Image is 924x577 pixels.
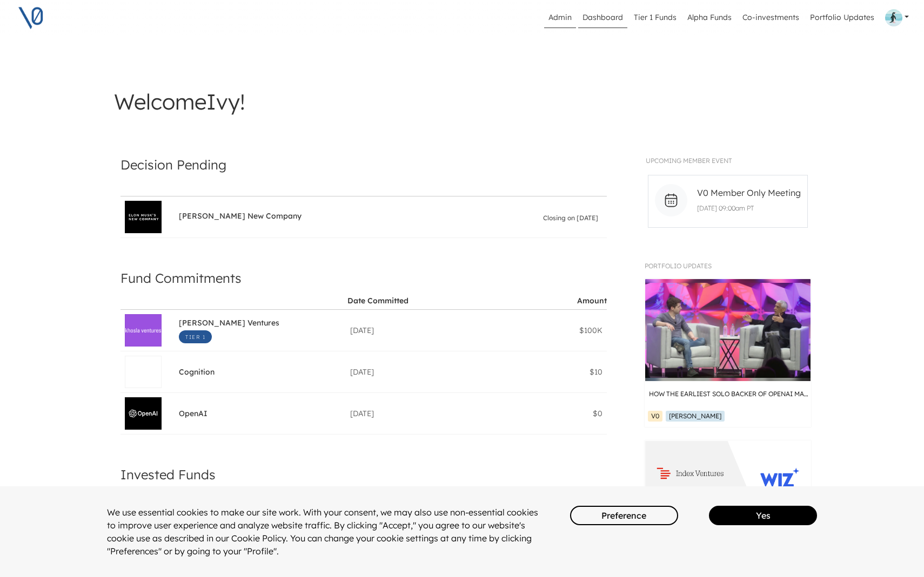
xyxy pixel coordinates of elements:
span: Cognition [179,367,215,379]
span: [PERSON_NAME] New Company [179,211,302,223]
span: Closing on [DATE] [543,213,598,223]
div: $10 [521,366,602,377]
button: Yes [709,506,817,525]
span: V0 Member Only Meeting [697,186,801,199]
div: [DATE] [350,366,513,377]
a: Tier 1 Funds [630,8,681,28]
a: Portfolio Updates [806,8,879,28]
h4: Fund Commitments [120,267,607,289]
a: Co-investments [738,8,804,28]
a: Alpha Funds [683,8,736,28]
h1: Portfolio Updates [645,262,811,270]
p: [DATE] 09:00am PT [693,203,804,213]
span: OpenAI [179,409,207,421]
a: Admin [544,8,576,28]
span: UPCOMING MEMBER EVENT [646,157,732,165]
img: Profile [885,9,902,26]
div: Date Committed [347,296,409,306]
div: [DATE] [350,325,513,336]
div: $0 [521,408,602,419]
div: Amount [577,296,607,306]
img: Elon Musk's New Company [125,213,161,222]
img: V0 logo [17,4,44,31]
a: Dashboard [578,8,627,28]
h4: Invested Funds [120,463,607,486]
button: Preference [570,506,678,525]
div: [DATE] [350,408,513,419]
span: Tier 1 [179,330,212,343]
div: $100K [521,325,602,336]
h4: Decision Pending [120,153,607,176]
h3: Welcome Ivy ! [114,89,810,114]
span: [PERSON_NAME] Ventures [179,318,279,330]
div: We use essential cookies to make our site work. With your consent, we may also use non-essential ... [107,506,539,558]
